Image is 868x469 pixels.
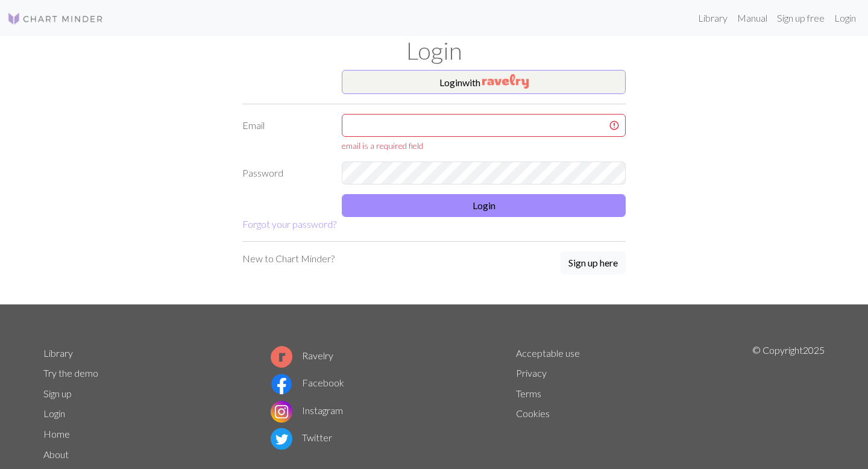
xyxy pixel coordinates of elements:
a: About [43,449,69,460]
button: Sign up here [561,251,626,274]
a: Library [43,347,73,359]
a: Sign up free [772,6,829,30]
a: Twitter [271,432,332,443]
div: email is a required field [342,139,626,152]
h1: Login [36,36,832,65]
button: Loginwith [342,70,626,94]
label: Password [235,162,335,184]
img: Logo [7,11,104,26]
img: Facebook logo [271,373,292,395]
img: Ravelry [482,74,529,89]
a: Instagram [271,404,343,416]
a: Login [829,6,861,30]
label: Email [235,114,335,152]
img: Ravelry logo [271,346,292,368]
p: New to Chart Minder? [242,251,335,266]
a: Sign up here [561,251,626,275]
a: Facebook [271,377,344,388]
a: Sign up [43,388,72,399]
p: © Copyright 2025 [752,343,825,465]
a: Forgot your password? [242,218,336,230]
a: Manual [732,6,772,30]
a: Ravelry [271,350,333,361]
img: Instagram logo [271,401,292,423]
img: Twitter logo [271,428,292,450]
a: Cookies [516,408,550,419]
a: Acceptable use [516,347,580,359]
a: Library [693,6,732,30]
button: Login [342,194,626,217]
a: Privacy [516,367,547,379]
a: Terms [516,388,541,399]
a: Home [43,428,70,439]
a: Login [43,408,65,419]
a: Try the demo [43,367,98,379]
